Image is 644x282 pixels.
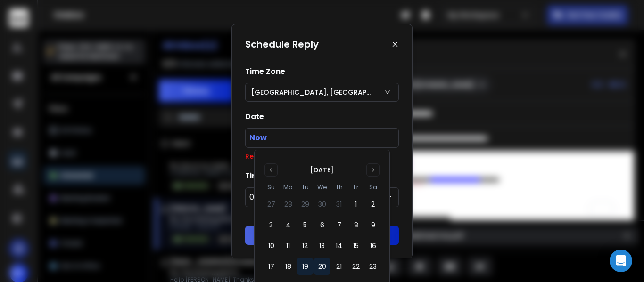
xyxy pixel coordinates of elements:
th: Wednesday [314,182,330,192]
p: Required [245,152,399,161]
th: Tuesday [297,182,314,192]
button: 15 [347,237,364,254]
div: [DATE] [310,165,334,175]
h1: Schedule Reply [245,38,319,51]
button: 1 [347,196,364,213]
button: 30 [314,196,330,213]
button: 8 [347,217,364,234]
button: 4 [280,217,297,234]
button: 13 [314,237,330,254]
th: Friday [347,182,364,192]
button: 23 [364,258,381,275]
button: 6 [314,217,330,234]
th: Thursday [330,182,347,192]
button: 14 [330,237,347,254]
h1: Time [245,170,399,182]
button: 29 [297,196,314,213]
h1: Time Zone [245,66,399,77]
button: 16 [364,237,381,254]
button: 5 [297,217,314,234]
th: Monday [280,182,297,192]
button: 7 [330,217,347,234]
button: 10 [263,237,280,254]
th: Sunday [263,182,280,192]
button: 27 [263,196,280,213]
button: 3 [263,217,280,234]
button: 18 [280,258,297,275]
button: 19 [297,258,314,275]
button: 31 [330,196,347,213]
button: Schedule [245,226,399,245]
button: 20 [314,258,330,275]
button: 2 [364,196,381,213]
button: 17 [263,258,280,275]
button: 11 [280,237,297,254]
button: 28 [280,196,297,213]
button: 21 [330,258,347,275]
button: Go to previous month [264,163,278,177]
h1: Date [245,111,399,122]
button: Go to next month [366,163,380,177]
button: 12 [297,237,314,254]
p: [GEOGRAPHIC_DATA], [GEOGRAPHIC_DATA], [GEOGRAPHIC_DATA] (UTC+5:00) [251,88,379,97]
div: Open Intercom Messenger [610,250,632,272]
th: Saturday [364,182,381,192]
button: 9 [364,217,381,234]
button: 22 [347,258,364,275]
